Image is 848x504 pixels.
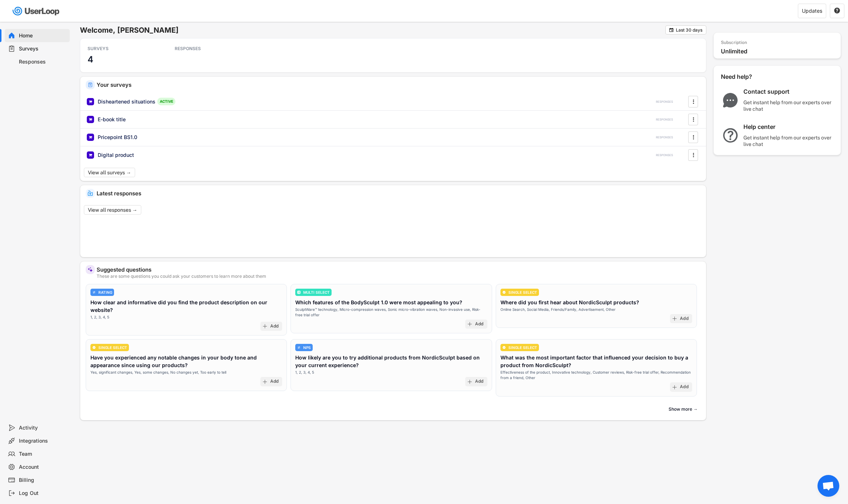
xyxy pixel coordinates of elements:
button:  [690,96,697,107]
div: Team [19,451,67,458]
text:  [693,151,694,159]
div: Add [475,321,484,327]
button:  [834,8,840,14]
img: CircleTickMinorWhite.svg [502,290,506,294]
div: 1, 2, 3, 4, 5 [90,314,109,320]
div: SINGLE SELECT [98,346,127,349]
div: These are some questions you could ask your customers to learn more about them [97,274,701,279]
div: RESPONSES [656,118,673,122]
div: How likely are you to try additional products from NordicSculpt based on your current experience? [295,354,487,369]
div: Latest responses [97,191,701,196]
div: Integrations [19,438,67,444]
button: View all surveys → [84,168,135,177]
div: E-book title [98,116,126,123]
div: Disheartened situations [98,98,155,105]
button: Show more → [666,404,701,415]
img: IncomingMajor.svg [88,191,93,196]
div: Unlimited [721,48,837,55]
text:  [693,98,694,105]
div: SculptWare™ technology, Micro-compression waves, Sonic micro-vibration waves, Non-invasive use, R... [295,307,487,318]
text:  [693,133,694,141]
text:  [834,7,840,14]
a: Open chat [817,475,839,497]
div: MULTI SELECT [303,290,330,294]
div: Have you experienced any notable changes in your body tone and appearance since using our products? [90,354,282,369]
div: RESPONSES [656,153,673,157]
img: AdjustIcon.svg [297,346,301,349]
div: SINGLE SELECT [508,346,537,349]
div: Updates [802,8,822,13]
div: Where did you first hear about NordicSculpt products? [500,298,639,306]
div: How clear and informative did you find the product description on our website? [90,298,282,314]
div: Your surveys [97,82,701,88]
div: Pricepoint BS1.0 [98,134,137,141]
div: Suggested questions [97,267,701,272]
button:  [690,114,697,125]
div: Home [19,32,67,39]
div: Responses [19,58,67,65]
img: ListMajor.svg [297,290,301,294]
h3: 4 [88,54,93,65]
img: userloop-logo-01.svg [11,4,62,19]
div: Effectiveness of the product, Innovative technology, Customer reviews, Risk-free trial offer, Rec... [500,370,692,381]
div: Activity [19,424,67,431]
div: Account [19,464,67,471]
div: Need help? [721,73,772,81]
div: SINGLE SELECT [508,290,537,294]
div: Add [680,384,689,390]
div: Online Search, Social Media, Friends/Family, Advertisement, Other [500,307,616,312]
div: Add [475,379,484,385]
div: 1, 2, 3, 4, 5 [295,370,314,375]
div: NPS [303,346,311,349]
button:  [690,132,697,143]
div: Yes, significant changes, Yes, some changes, No changes yet, Too early to tell [90,370,226,375]
div: Help center [743,123,834,131]
img: AdjustIcon.svg [92,290,96,294]
div: Billing [19,477,67,484]
div: Log Out [19,490,67,497]
button:  [669,27,674,33]
div: RESPONSES [656,100,673,104]
div: Which features of the BodySculpt 1.0 were most appealing to you? [295,298,462,306]
img: QuestionMarkInverseMajor.svg [721,128,740,143]
div: RESPONSES [175,46,240,52]
img: ChatMajor.svg [721,93,740,107]
div: ACTIVE [157,98,175,105]
div: Contact support [743,88,834,95]
div: What was the most important factor that influenced your decision to buy a product from NordicSculpt? [500,354,692,369]
div: Get instant help from our experts over live chat [743,99,834,112]
div: RATING [98,290,112,294]
text:  [693,115,694,123]
img: MagicMajor%20%28Purple%29.svg [88,267,93,272]
div: Last 30 days [676,28,702,32]
div: Surveys [19,45,67,52]
div: Add [270,324,279,329]
div: SURVEYS [88,46,153,52]
button: View all responses → [84,205,141,215]
div: Add [680,316,689,322]
div: Get instant help from our experts over live chat [743,134,834,147]
div: Subscription [721,40,747,46]
div: RESPONSES [656,135,673,139]
div: Digital product [98,151,134,159]
img: CircleTickMinorWhite.svg [92,346,96,349]
img: CircleTickMinorWhite.svg [502,346,506,349]
h6: Welcome, [PERSON_NAME] [80,25,665,35]
div: Add [270,379,279,385]
button:  [690,150,697,160]
text:  [669,27,674,33]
